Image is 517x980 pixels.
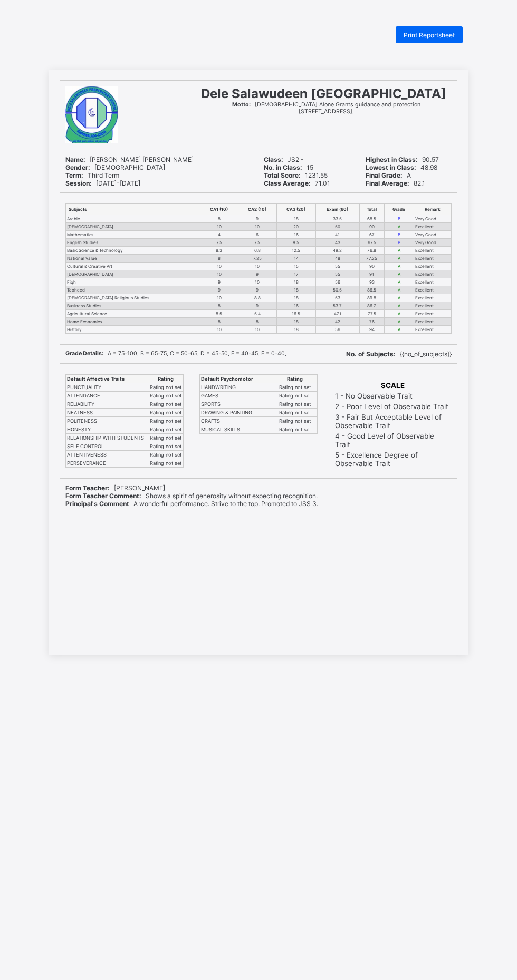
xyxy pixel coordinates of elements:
[66,392,148,400] td: ATTENDANCE
[276,239,316,247] td: 9.5
[366,171,411,179] span: A
[316,278,359,286] td: 56
[316,231,359,239] td: 41
[65,163,165,171] span: [DEMOGRAPHIC_DATA]
[66,223,200,231] td: [DEMOGRAPHIC_DATA]
[66,442,148,451] td: SELF CONTROL
[359,302,385,310] td: 86.7
[366,163,437,171] span: 48.98
[148,434,183,442] td: Rating not set
[404,31,455,39] span: Print Reportsheet
[359,247,385,255] td: 76.8
[359,255,385,263] td: 77.25
[359,310,385,318] td: 77.5
[316,223,359,231] td: 50
[264,171,328,179] span: 1231.55
[200,392,272,400] td: GAMES
[148,459,183,468] td: Rating not set
[238,270,276,278] td: 9
[414,263,451,270] td: Excellent
[334,402,451,411] td: 2 - Poor Level of Observable Trait
[359,286,385,294] td: 86.5
[272,409,318,417] td: Rating not set
[414,204,451,215] th: Remark
[276,223,316,231] td: 20
[385,231,414,239] td: B
[414,247,451,255] td: Excellent
[414,286,451,294] td: Excellent
[316,215,359,223] td: 33.5
[276,310,316,318] td: 16.5
[66,375,148,383] th: Default Affective Traits
[238,286,276,294] td: 9
[66,286,200,294] td: Taoheed
[148,442,183,451] td: Rating not set
[200,294,238,302] td: 10
[316,270,359,278] td: 55
[148,417,183,425] td: Rating not set
[238,231,276,239] td: 6
[65,171,119,179] span: Third Term
[238,294,276,302] td: 8.8
[66,310,200,318] td: Agricultural Science
[65,500,318,508] span: A wonderful performance. Strive to the top. Promoted to JSS 3.
[366,156,418,163] b: Highest in Class:
[385,278,414,286] td: A
[346,350,396,358] b: No. of Subjects:
[200,375,272,383] th: Default Psychomotor
[200,215,238,223] td: 8
[238,326,276,334] td: 10
[414,239,451,247] td: Very Good
[66,459,148,468] td: PERSEVERANCE
[359,223,385,231] td: 90
[200,286,238,294] td: 9
[65,492,318,500] span: Shows a spirit of generosity without expecting recognition.
[200,239,238,247] td: 7.5
[414,326,451,334] td: Excellent
[238,239,276,247] td: 7.5
[264,179,311,187] b: Class Average:
[238,215,276,223] td: 9
[238,223,276,231] td: 10
[232,101,251,108] b: Motto:
[148,425,183,434] td: Rating not set
[334,431,451,449] td: 4 - Good Level of Observable Trait
[238,263,276,270] td: 10
[299,108,354,115] span: [STREET_ADDRESS],
[385,302,414,310] td: A
[385,294,414,302] td: A
[66,294,200,302] td: [DEMOGRAPHIC_DATA] Religious Studies
[148,451,183,459] td: Rating not set
[359,263,385,270] td: 90
[316,263,359,270] td: 55
[414,231,451,239] td: Very Good
[276,294,316,302] td: 18
[66,326,200,334] td: History
[276,286,316,294] td: 18
[316,294,359,302] td: 53
[66,255,200,263] td: National Value
[66,263,200,270] td: Cultural & Creative Art
[65,484,165,492] span: [PERSON_NAME]
[200,263,238,270] td: 10
[66,417,148,425] td: POLITENESS
[385,310,414,318] td: A
[232,101,420,108] span: [DEMOGRAPHIC_DATA] Alone Grants guidance and protection
[66,383,148,392] td: PUNCTUALITY
[316,204,359,215] th: Exam (60)
[65,171,83,179] b: Term:
[359,318,385,326] td: 76
[276,231,316,239] td: 16
[359,270,385,278] td: 91
[200,417,272,425] td: CRAFTS
[238,310,276,318] td: 5.4
[65,350,286,357] span: A = 75-100, B = 65-75, C = 50-65, D = 45-50, E = 40-45, F = 0-40,
[414,294,451,302] td: Excellent
[385,215,414,223] td: B
[359,326,385,334] td: 94
[264,171,301,179] b: Total Score:
[366,163,416,171] b: Lowest in Class:
[316,310,359,318] td: 47.1
[272,392,318,400] td: Rating not set
[238,302,276,310] td: 9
